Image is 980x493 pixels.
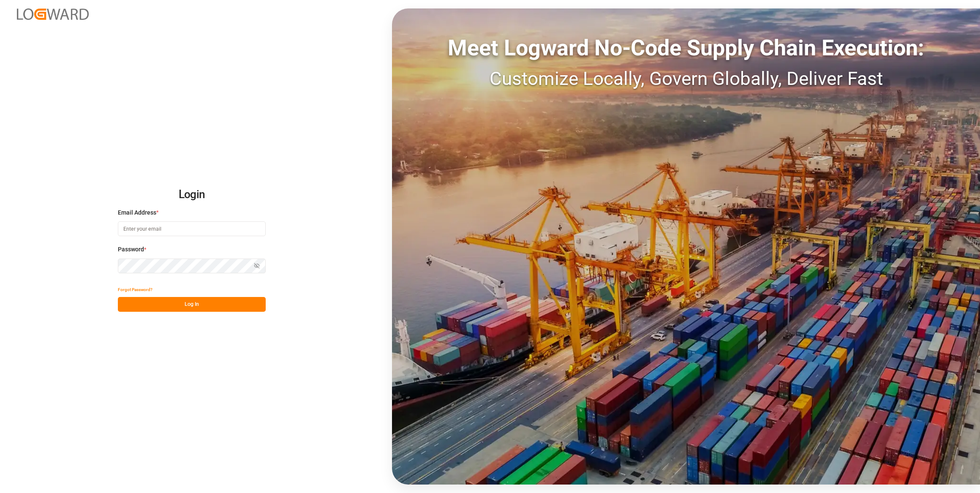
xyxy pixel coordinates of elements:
button: Log In [118,297,266,312]
button: Forgot Password? [118,282,152,297]
img: Logward_new_orange.png [17,8,89,20]
h2: Login [118,181,266,208]
span: Password [118,245,144,254]
span: Email Address [118,208,156,217]
input: Enter your email [118,221,266,236]
div: Meet Logward No-Code Supply Chain Execution: [392,32,980,65]
div: Customize Locally, Govern Globally, Deliver Fast [392,65,980,93]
